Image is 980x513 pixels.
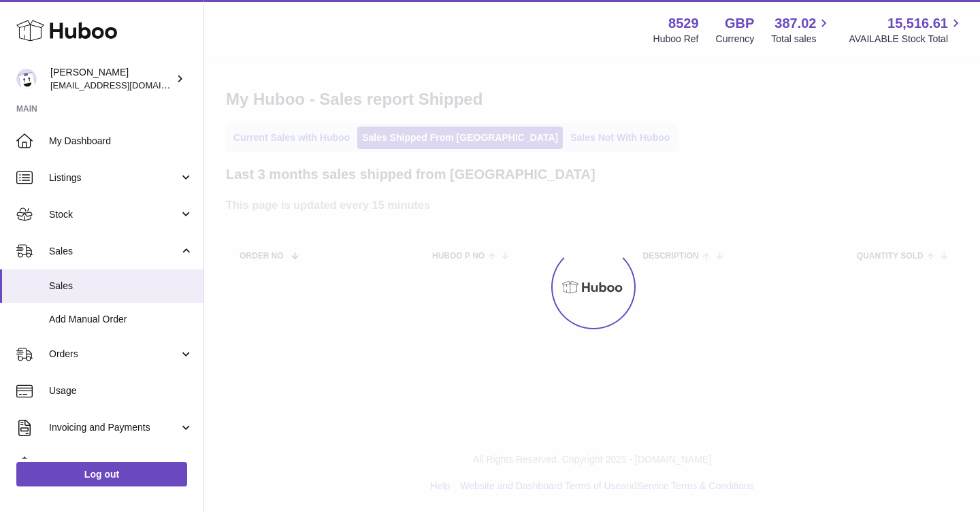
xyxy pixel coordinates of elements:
span: AVAILABLE Stock Total [849,33,964,46]
span: Total sales [771,33,832,46]
a: Log out [16,462,187,486]
span: My Dashboard [49,135,193,148]
span: Listings [49,171,179,184]
span: Stock [49,208,179,221]
div: [PERSON_NAME] [50,66,173,92]
span: Add Manual Order [49,313,193,326]
strong: GBP [725,14,754,33]
span: Sales [49,280,193,293]
span: Usage [49,384,193,397]
span: 15,516.61 [887,14,948,33]
div: Currency [716,33,755,46]
strong: 8529 [668,14,699,33]
a: 15,516.61 AVAILABLE Stock Total [849,14,964,46]
span: Invoicing and Payments [49,421,179,434]
span: Cases [49,458,193,471]
a: 387.02 Total sales [771,14,832,46]
span: [EMAIL_ADDRESS][DOMAIN_NAME] [50,80,200,90]
span: Sales [49,245,179,258]
span: 387.02 [774,14,816,33]
span: Orders [49,348,179,361]
img: admin@redgrass.ch [16,69,37,89]
div: Huboo Ref [653,33,699,46]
